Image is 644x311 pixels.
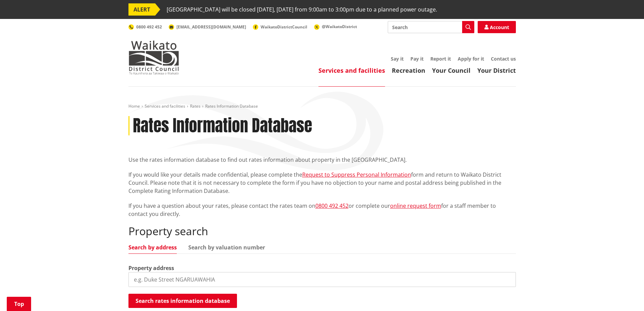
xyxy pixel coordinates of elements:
[128,24,162,30] a: 0800 492 452
[128,104,516,109] nav: breadcrumb
[477,66,516,74] a: Your District
[7,297,31,311] a: Top
[410,55,424,62] a: Pay it
[188,245,265,250] a: Search by valuation number
[128,294,237,308] button: Search rates information database
[458,55,484,62] a: Apply for it
[322,24,357,29] span: @WaikatoDistrict
[302,171,411,178] a: Request to Suppress Personal Information
[491,55,516,62] a: Contact us
[391,55,404,62] a: Say it
[205,103,258,109] span: Rates Information Database
[128,202,516,218] p: If you have a question about your rates, please contact the rates team on or complete our for a s...
[128,41,179,74] img: Waikato District Council - Te Kaunihera aa Takiwaa o Waikato
[169,24,246,30] a: [EMAIL_ADDRESS][DOMAIN_NAME]
[133,116,312,136] h1: Rates Information Database
[388,21,474,33] input: Search input
[128,171,516,195] p: If you would like your details made confidential, please complete the form and return to Waikato ...
[314,24,357,29] a: @WaikatoDistrict
[261,24,307,30] span: WaikatoDistrictCouncil
[128,245,177,250] a: Search by address
[128,156,516,164] p: Use the rates information database to find out rates information about property in the [GEOGRAPHI...
[392,66,425,74] a: Recreation
[430,55,451,62] a: Report it
[136,24,162,30] span: 0800 492 452
[190,103,200,109] a: Rates
[128,272,516,287] input: e.g. Duke Street NGARUAWAHIA
[390,202,441,209] a: online request form
[315,202,349,209] a: 0800 492 452
[432,66,471,74] a: Your Council
[176,24,246,30] span: [EMAIL_ADDRESS][DOMAIN_NAME]
[128,103,140,109] a: Home
[128,3,155,16] span: ALERT
[167,3,437,16] span: [GEOGRAPHIC_DATA] will be closed [DATE], [DATE] from 9:00am to 3:00pm due to a planned power outage.
[318,66,385,74] a: Services and facilities
[128,264,174,272] label: Property address
[145,103,185,109] a: Services and facilities
[128,225,516,238] h2: Property search
[478,21,516,33] a: Account
[253,24,307,30] a: WaikatoDistrictCouncil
